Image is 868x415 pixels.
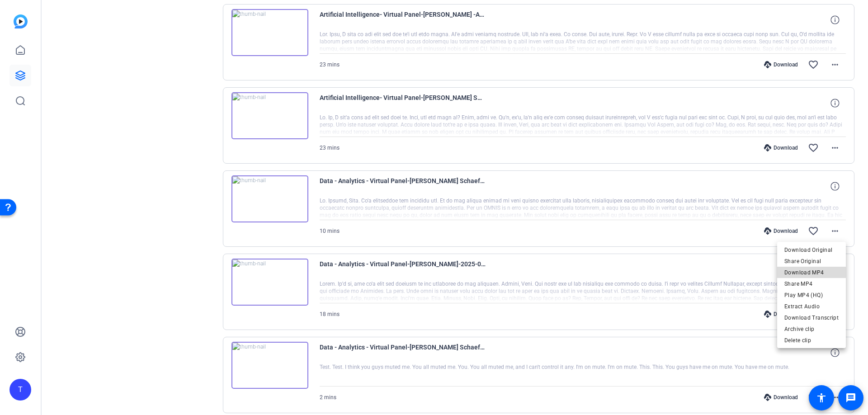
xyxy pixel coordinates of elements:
span: Download Original [784,245,839,255]
span: Archive clip [784,324,839,335]
span: Download Transcript [784,312,839,323]
span: Share Original [784,256,839,267]
span: Extract Audio [784,301,839,312]
span: Delete clip [784,335,839,346]
span: Share MP4 [784,278,839,289]
span: Download MP4 [784,267,839,278]
span: Play MP4 (HQ) [784,290,839,301]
